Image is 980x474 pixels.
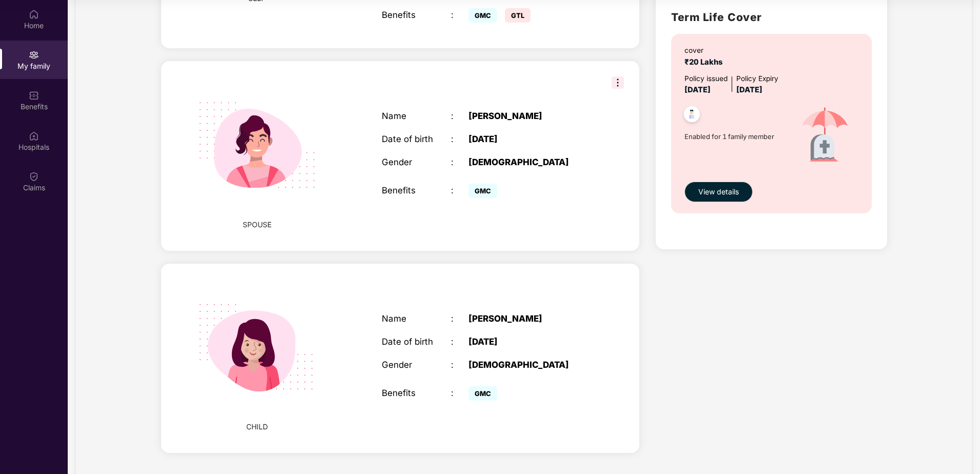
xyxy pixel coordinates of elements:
[29,171,39,182] img: svg+xml;base64,PHN2ZyBpZD0iQ2xhaW0iIHhtbG5zPSJodHRwOi8vd3d3LnczLm9yZy8yMDAwL3N2ZyIgd2lkdGg9IjIwIi...
[451,360,468,370] div: :
[451,337,468,347] div: :
[382,10,451,20] div: Benefits
[451,10,468,20] div: :
[612,76,624,89] img: svg+xml;base64,PHN2ZyB3aWR0aD0iMzIiIGhlaWdodD0iMzIiIHZpZXdCb3g9IjAgMCAzMiAzMiIgZmlsbD0ibm9uZSIgeG...
[382,157,451,167] div: Gender
[468,337,590,347] div: [DATE]
[382,111,451,121] div: Name
[451,134,468,144] div: :
[246,421,268,432] span: CHILD
[468,313,590,324] div: [PERSON_NAME]
[29,90,39,101] img: svg+xml;base64,PHN2ZyBpZD0iQmVuZWZpdHMiIHhtbG5zPSJodHRwOi8vd3d3LnczLm9yZy8yMDAwL3N2ZyIgd2lkdGg9Ij...
[451,313,468,324] div: :
[684,73,728,85] div: Policy issued
[468,8,497,23] span: GMC
[382,337,451,347] div: Date of birth
[736,73,778,85] div: Policy Expiry
[451,111,468,121] div: :
[382,185,451,195] div: Benefits
[684,131,787,142] span: Enabled for 1 family member
[451,185,468,195] div: :
[451,157,468,167] div: :
[679,103,704,128] img: svg+xml;base64,PHN2ZyB4bWxucz0iaHR0cDovL3d3dy53My5vcmcvMjAwMC9zdmciIHdpZHRoPSI0OC45NDMiIGhlaWdodD...
[684,45,727,56] div: cover
[787,96,863,176] img: icon
[382,360,451,370] div: Gender
[684,85,711,94] span: [DATE]
[382,134,451,144] div: Date of birth
[468,386,497,401] span: GMC
[29,131,39,141] img: svg+xml;base64,PHN2ZyBpZD0iSG9zcGl0YWxzIiB4bWxucz0iaHR0cDovL3d3dy53My5vcmcvMjAwMC9zdmciIHdpZHRoPS...
[684,182,753,202] button: View details
[382,388,451,398] div: Benefits
[183,71,331,219] img: svg+xml;base64,PHN2ZyB4bWxucz0iaHR0cDovL3d3dy53My5vcmcvMjAwMC9zdmciIHdpZHRoPSIyMjQiIGhlaWdodD0iMT...
[29,50,39,60] img: svg+xml;base64,PHN2ZyB3aWR0aD0iMjAiIGhlaWdodD0iMjAiIHZpZXdCb3g9IjAgMCAyMCAyMCIgZmlsbD0ibm9uZSIgeG...
[468,157,590,167] div: [DEMOGRAPHIC_DATA]
[243,219,271,230] span: SPOUSE
[505,8,531,23] span: GTL
[468,111,590,121] div: [PERSON_NAME]
[736,85,762,94] span: [DATE]
[451,388,468,398] div: :
[468,134,590,144] div: [DATE]
[382,313,451,324] div: Name
[468,360,590,370] div: [DEMOGRAPHIC_DATA]
[29,9,39,19] img: svg+xml;base64,PHN2ZyBpZD0iSG9tZSIgeG1sbnM9Imh0dHA6Ly93d3cudzMub3JnLzIwMDAvc3ZnIiB3aWR0aD0iMjAiIG...
[671,9,871,26] h2: Term Life Cover
[698,186,739,197] span: View details
[468,184,497,198] span: GMC
[684,57,727,67] span: ₹20 Lakhs
[183,274,331,422] img: svg+xml;base64,PHN2ZyB4bWxucz0iaHR0cDovL3d3dy53My5vcmcvMjAwMC9zdmciIHdpZHRoPSIyMjQiIGhlaWdodD0iMT...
